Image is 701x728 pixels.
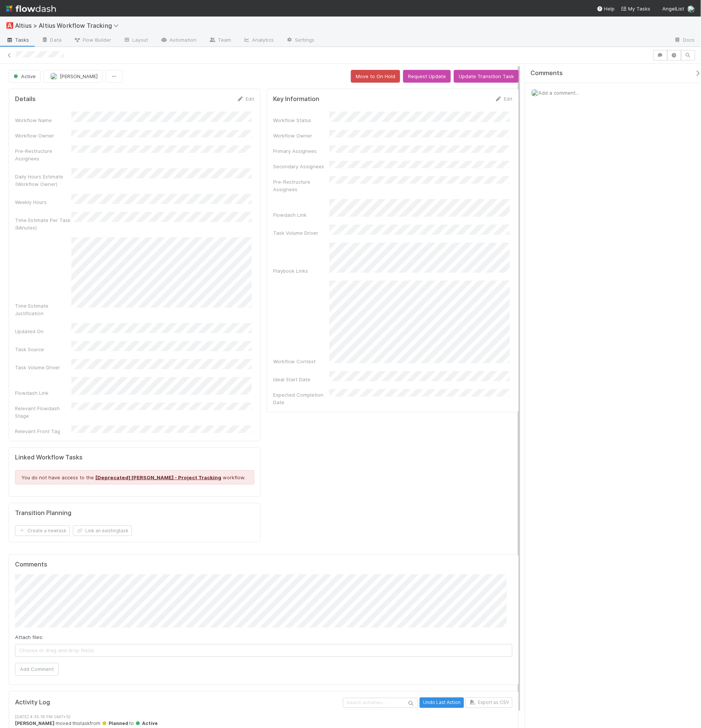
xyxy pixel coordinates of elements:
button: Active [9,70,41,83]
div: Task Volume Driver [15,364,71,371]
h5: Transition Planning [15,509,71,517]
div: Workflow Name [15,116,71,124]
button: Create a newtask [15,526,70,536]
div: Relevant Flowdash Stage [15,405,71,420]
div: Pre-Restructure Assignees [273,178,329,193]
a: Edit [237,96,254,102]
span: Altius > Altius Workflow Tracking [15,22,122,29]
span: [PERSON_NAME] [60,73,98,79]
button: [PERSON_NAME] [44,70,103,83]
span: Planned [101,721,128,726]
button: Undo Last Action [420,698,464,708]
div: Time Estimate Per Task (Minutes) [15,216,71,231]
img: avatar_8e0a024e-b700-4f9f-aecf-6f1e79dccd3c.png [50,72,57,80]
h5: Linked Workflow Tasks [15,454,254,461]
h5: Activity Log [15,699,341,707]
button: Move to On Hold [351,70,400,83]
a: [Deprecated] [PERSON_NAME] - Project Tracking [95,474,221,480]
button: Export as CSV [465,698,512,708]
a: My Tasks [621,5,651,12]
div: Relevant Front Tag [15,427,71,435]
span: Active [135,721,158,726]
span: Active [12,73,36,79]
button: Add Comment [15,663,59,676]
div: Workflow Owner [15,132,71,139]
a: Layout [117,35,154,47]
span: Choose or drag and drop file(s) [15,645,512,657]
h5: Key Information [273,95,319,103]
div: Ideal Start Date [273,376,329,383]
div: [DATE] 4:35:16 PM GMT+10 [15,714,519,720]
a: Analytics [237,35,280,47]
a: Edit [495,96,512,102]
div: You do not have access to the workflow. [15,470,254,485]
h5: Comments [15,561,512,568]
div: Playbook Links [273,267,329,275]
a: Automation [154,35,203,47]
div: Expected Completion Date [273,391,329,406]
div: Workflow Owner [273,132,329,139]
span: Add a comment... [539,90,579,96]
img: avatar_8e0a024e-b700-4f9f-aecf-6f1e79dccd3c.png [531,89,539,97]
div: Flowdash Link [15,389,71,397]
div: Help [597,5,615,12]
div: Updated On [15,328,71,335]
div: Task Source [15,346,71,353]
a: Team [203,35,237,47]
span: My Tasks [621,6,651,12]
img: avatar_8e0a024e-b700-4f9f-aecf-6f1e79dccd3c.png [687,5,695,13]
a: Flow Builder [68,35,117,47]
div: Time Estimate Justification [15,302,71,317]
span: AngelList [663,6,684,12]
a: Data [35,35,68,47]
a: Settings [280,35,321,47]
button: Link an existingtask [73,526,132,536]
span: Flow Builder [74,36,111,44]
div: Weekly Hours [15,198,71,206]
img: logo-inverted-e16ddd16eac7371096b0.svg [6,2,56,15]
button: Request Update [403,70,451,83]
div: Primary Assignees [273,147,329,155]
button: Update Transition Task [454,70,519,83]
input: Search activities... [343,698,418,708]
h5: Details [15,95,36,103]
strong: [PERSON_NAME] [15,721,54,726]
span: Tasks [6,36,29,44]
div: Pre-Restructure Assignees [15,147,71,162]
div: Task Volume Driver [273,229,329,237]
label: Attach files: [15,634,43,641]
div: Workflow Status [273,116,329,124]
span: 🅰️ [6,22,14,29]
span: Comments [531,69,563,77]
div: Flowdash Link [273,211,329,219]
div: Secondary Assignees [273,163,329,170]
div: moved this task from to [15,720,519,727]
a: Docs [668,35,701,47]
div: Daily Hours Estimate (Workflow Owner) [15,173,71,188]
div: Workflow Context [273,358,329,365]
